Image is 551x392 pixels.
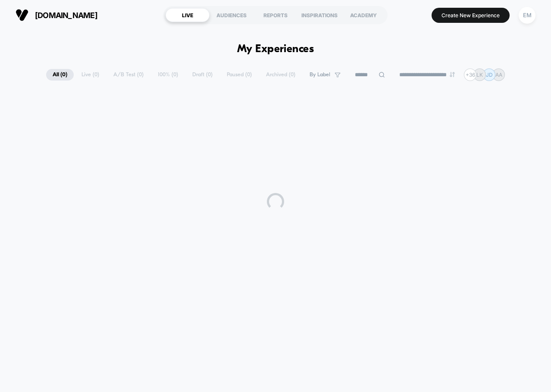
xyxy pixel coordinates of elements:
[519,7,535,24] div: EM
[16,9,28,22] img: Visually logo
[210,8,254,22] div: AUDIENCES
[35,11,97,20] span: [DOMAIN_NAME]
[310,72,330,78] span: By Label
[13,8,100,22] button: [DOMAIN_NAME]
[432,8,510,23] button: Create New Experience
[297,8,341,22] div: INSPIRATIONS
[46,69,74,81] span: All ( 0 )
[341,8,385,22] div: ACADEMY
[464,68,476,81] div: + 36
[495,72,502,78] p: AA
[516,6,538,24] button: EM
[476,72,483,78] p: LK
[486,72,493,78] p: JD
[237,43,314,56] h1: My Experiences
[166,8,210,22] div: LIVE
[450,72,455,77] img: end
[254,8,297,22] div: REPORTS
